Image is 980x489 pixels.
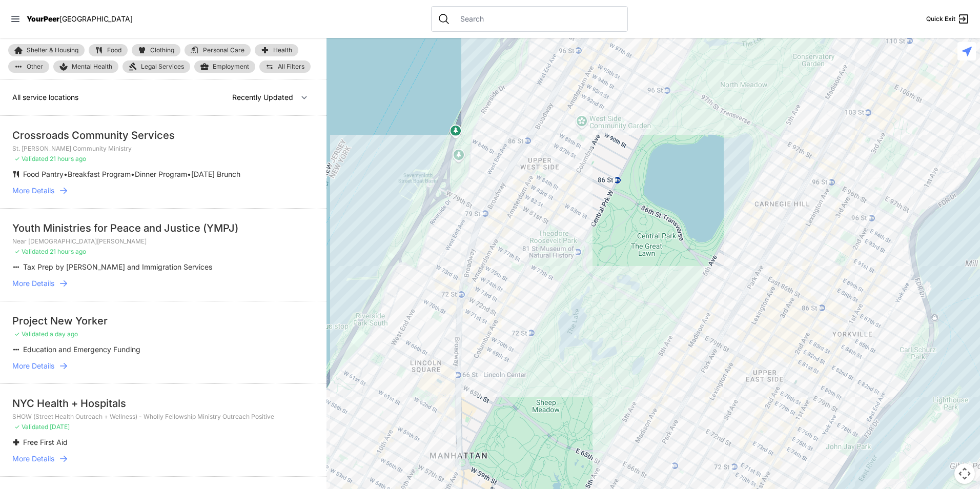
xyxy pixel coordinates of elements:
[273,47,292,53] span: Health
[14,423,48,431] span: ✓ Validated
[259,60,311,73] a: All Filters
[213,63,249,71] span: Employment
[64,170,68,178] span: •
[50,330,78,338] span: a day ago
[203,47,244,53] span: Personal Care
[12,413,314,421] p: SHOW (Street Health Outreach + Wellness) - Wholly Fellowship Ministry Outreach Positive
[12,186,314,196] a: More Details
[12,361,54,371] span: More Details
[329,476,363,489] a: Open this area in Google Maps (opens a new window)
[150,47,174,53] span: Clothing
[8,44,85,56] a: Shelter & Housing
[191,170,240,178] span: [DATE] Brunch
[23,345,140,354] span: Education and Emergency Funding
[23,262,212,271] span: Tax Prep by [PERSON_NAME] and Immigration Services
[59,14,133,23] span: [GEOGRAPHIC_DATA]
[107,47,121,53] span: Food
[12,454,314,464] a: More Details
[8,60,49,73] a: Other
[122,60,190,73] a: Legal Services
[954,463,975,484] button: Map camera controls
[27,16,133,22] a: YourPeer[GEOGRAPHIC_DATA]
[68,170,131,178] span: Breakfast Program
[12,128,314,142] div: Crossroads Community Services
[135,170,187,178] span: Dinner Program
[132,44,180,56] a: Clothing
[12,361,314,371] a: More Details
[27,47,78,53] span: Shelter & Housing
[926,13,970,25] a: Quick Exit
[12,145,314,153] p: St. [PERSON_NAME] Community Ministry
[12,396,314,411] div: NYC Health + Hospitals
[50,155,86,162] span: 21 hours ago
[89,44,128,56] a: Food
[23,170,64,178] span: Food Pantry
[72,63,112,71] span: Mental Health
[12,237,314,246] p: Near [DEMOGRAPHIC_DATA][PERSON_NAME]
[50,248,86,255] span: 21 hours ago
[12,186,54,196] span: More Details
[926,15,955,23] span: Quick Exit
[53,60,118,73] a: Mental Health
[255,44,298,56] a: Health
[14,248,48,255] span: ✓ Validated
[12,454,54,464] span: More Details
[12,278,314,289] a: More Details
[278,64,304,70] span: All Filters
[12,314,314,328] div: Project New Yorker
[187,170,191,178] span: •
[194,60,255,73] a: Employment
[185,44,251,56] a: Personal Care
[27,14,59,23] span: YourPeer
[12,93,78,101] span: All service locations
[141,63,184,71] span: Legal Services
[50,423,70,431] span: [DATE]
[454,14,621,24] input: Search
[23,438,68,446] span: Free First Aid
[131,170,135,178] span: •
[14,330,48,338] span: ✓ Validated
[14,155,48,162] span: ✓ Validated
[12,221,314,235] div: Youth Ministries for Peace and Justice (YMPJ)
[27,64,43,70] span: Other
[12,278,54,289] span: More Details
[329,476,363,489] img: Google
